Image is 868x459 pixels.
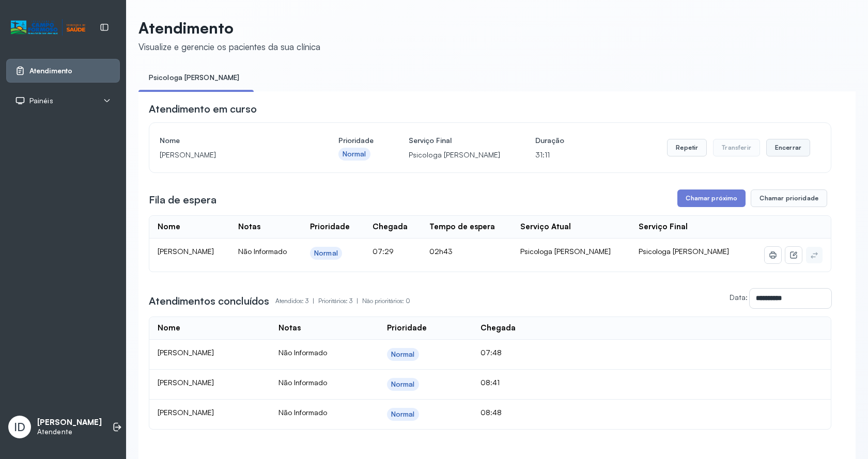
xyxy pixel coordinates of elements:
div: Normal [391,350,415,359]
span: [PERSON_NAME] [158,348,214,357]
span: 02h43 [429,247,453,256]
p: Não prioritários: 0 [362,294,410,308]
div: Normal [343,150,366,159]
div: Serviço Atual [520,222,571,232]
h3: Atendimento em curso [149,102,257,116]
span: Psicologa [PERSON_NAME] [639,247,729,256]
span: Não Informado [278,348,327,357]
div: Chegada [373,222,408,232]
div: Tempo de espera [429,222,495,232]
span: 08:41 [481,378,500,387]
div: Normal [391,410,415,419]
div: Notas [278,323,301,333]
div: Psicologa [PERSON_NAME] [520,247,622,256]
div: Visualize e gerencie os pacientes da sua clínica [138,41,320,52]
div: Nome [158,222,180,232]
span: 07:29 [373,247,394,256]
h3: Fila de espera [149,193,216,207]
h3: Atendimentos concluídos [149,294,269,308]
p: [PERSON_NAME] [160,148,303,162]
p: Atendidos: 3 [275,294,318,308]
div: Normal [391,380,415,389]
p: Prioritários: 3 [318,294,362,308]
div: Prioridade [387,323,427,333]
button: Encerrar [766,139,810,156]
span: Não Informado [238,247,287,256]
p: [PERSON_NAME] [37,418,102,428]
h4: Duração [535,133,564,148]
div: Serviço Final [639,222,688,232]
h4: Serviço Final [409,133,500,148]
a: Psicologa [PERSON_NAME] [138,69,250,86]
span: Não Informado [278,378,327,387]
h4: Nome [160,133,303,148]
div: Notas [238,222,260,232]
button: Chamar próximo [677,189,746,207]
span: Não Informado [278,408,327,417]
span: [PERSON_NAME] [158,378,214,387]
p: Atendimento [138,19,320,37]
p: 31:11 [535,148,564,162]
span: | [313,297,314,305]
button: Chamar prioridade [751,189,827,207]
span: Painéis [29,97,53,105]
div: Normal [314,249,338,258]
button: Repetir [667,139,707,156]
h4: Prioridade [338,133,374,148]
span: Atendimento [29,67,72,75]
span: | [357,297,358,305]
div: Prioridade [310,222,350,232]
label: Data: [730,293,748,302]
p: Atendente [37,428,102,436]
p: Psicologa [PERSON_NAME] [409,148,500,162]
a: Atendimento [15,66,111,76]
span: [PERSON_NAME] [158,408,214,417]
button: Transferir [713,139,760,156]
span: 07:48 [481,348,502,357]
div: Chegada [481,323,516,333]
div: Nome [158,323,180,333]
img: Logotipo do estabelecimento [11,19,85,36]
span: [PERSON_NAME] [158,247,214,256]
span: 08:48 [481,408,502,417]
